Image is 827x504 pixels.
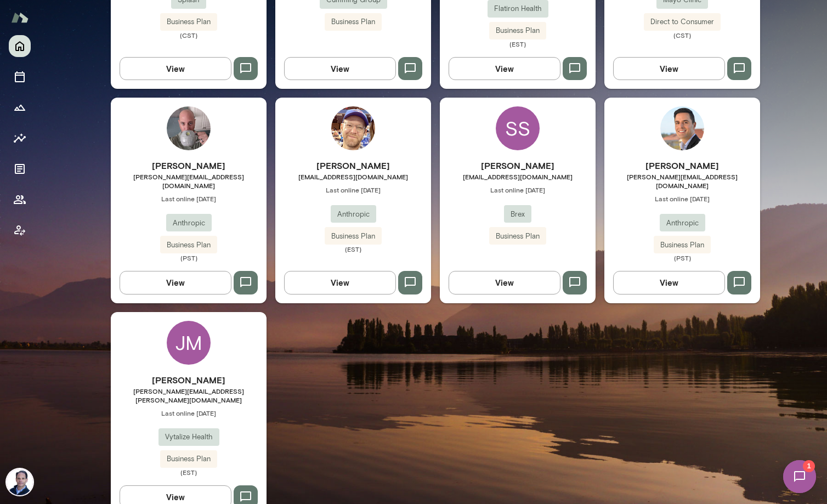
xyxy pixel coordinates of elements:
button: Members [9,189,31,211]
span: Business Plan [654,240,711,251]
span: (PST) [111,253,267,262]
span: (EST) [275,245,431,253]
h6: [PERSON_NAME] [275,159,431,172]
span: Brex [504,209,531,220]
span: [PERSON_NAME][EMAIL_ADDRESS][PERSON_NAME][DOMAIN_NAME] [111,387,267,404]
span: [EMAIL_ADDRESS][DOMAIN_NAME] [440,172,596,181]
button: View [284,57,396,80]
span: Vytalize Health [158,432,219,443]
img: Michael Sellitto [660,106,704,150]
span: Business Plan [160,16,217,27]
span: Business Plan [160,454,217,465]
h6: [PERSON_NAME] [111,159,267,172]
span: Anthropic [166,218,212,229]
span: Last online [DATE] [111,409,267,417]
span: (EST) [440,39,596,48]
button: View [284,271,396,294]
span: Business Plan [160,240,217,251]
img: Rob Hester [331,106,375,150]
span: Last online [DATE] [111,194,267,203]
span: (EST) [111,468,267,477]
button: Growth Plan [9,97,31,118]
button: View [449,57,560,80]
span: Business Plan [489,25,546,36]
button: View [120,57,231,80]
button: Sessions [9,66,31,88]
span: Business Plan [325,16,382,27]
img: Jeremy Shane [7,469,33,495]
div: SS [496,106,540,150]
span: (PST) [604,253,760,262]
span: Last online [DATE] [604,194,760,203]
span: (CST) [111,31,267,39]
button: Documents [9,158,31,180]
button: View [613,271,725,294]
h6: [PERSON_NAME] [440,159,596,172]
button: Home [9,35,31,57]
span: [PERSON_NAME][EMAIL_ADDRESS][DOMAIN_NAME] [111,172,267,190]
h6: [PERSON_NAME] [604,159,760,172]
span: Flatiron Health [488,3,548,14]
span: Last online [DATE] [275,185,431,194]
button: View [613,57,725,80]
span: (CST) [604,31,760,39]
button: Insights [9,127,31,149]
span: Anthropic [660,218,705,229]
span: [PERSON_NAME][EMAIL_ADDRESS][DOMAIN_NAME] [604,172,760,190]
span: Direct to Consumer [644,16,721,27]
button: View [449,271,560,294]
span: Last online [DATE] [440,185,596,194]
h6: [PERSON_NAME] [111,373,267,387]
span: Anthropic [331,209,376,220]
button: View [120,271,231,294]
img: Mento [11,7,29,28]
button: Client app [9,219,31,241]
img: Adam Steinharter [167,106,211,150]
span: Business Plan [325,231,382,242]
span: [EMAIL_ADDRESS][DOMAIN_NAME] [275,172,431,181]
div: JM [167,321,211,365]
span: Business Plan [489,231,546,242]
